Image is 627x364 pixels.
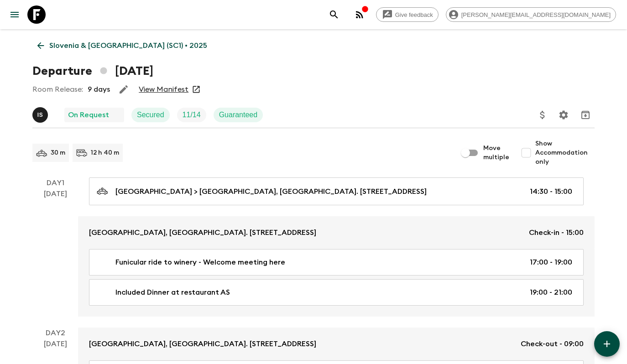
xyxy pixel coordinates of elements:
[32,328,78,338] p: Day 2
[521,338,584,349] p: Check-out - 09:00
[37,111,43,119] p: I S
[32,107,50,123] button: IS
[115,287,230,298] p: Included Dinner at restaurant AS
[535,139,595,166] span: Show Accommodation only
[115,257,285,268] p: Funicular ride to winery - Welcome meeting here
[88,84,110,95] p: 9 days
[89,177,584,205] a: [GEOGRAPHIC_DATA] > [GEOGRAPHIC_DATA], [GEOGRAPHIC_DATA]. [STREET_ADDRESS]14:30 - 15:00
[32,110,50,117] span: Ivan Stojanović
[51,148,65,157] p: 30 m
[5,5,24,24] button: menu
[533,106,552,124] button: Update Price, Early Bird Discount and Costs
[89,279,584,306] a: Included Dinner at restaurant AS19:00 - 21:00
[390,11,438,18] span: Give feedback
[325,5,343,24] button: search adventures
[529,227,584,238] p: Check-in - 15:00
[139,85,188,94] a: View Manifest
[78,216,595,249] a: [GEOGRAPHIC_DATA], [GEOGRAPHIC_DATA]. [STREET_ADDRESS]Check-in - 15:00
[115,186,427,197] p: [GEOGRAPHIC_DATA] > [GEOGRAPHIC_DATA], [GEOGRAPHIC_DATA]. [STREET_ADDRESS]
[183,109,201,120] p: 11 / 14
[32,62,153,80] h1: Departure [DATE]
[530,257,572,268] p: 17:00 - 19:00
[530,186,572,197] p: 14:30 - 15:00
[219,109,258,120] p: Guaranteed
[78,328,595,360] a: [GEOGRAPHIC_DATA], [GEOGRAPHIC_DATA]. [STREET_ADDRESS]Check-out - 09:00
[91,148,119,157] p: 12 h 40 m
[456,11,616,18] span: [PERSON_NAME][EMAIL_ADDRESS][DOMAIN_NAME]
[44,188,67,317] div: [DATE]
[68,109,109,120] p: On Request
[483,144,510,162] span: Move multiple
[530,287,572,298] p: 19:00 - 21:00
[137,109,164,120] p: Secured
[32,177,78,188] p: Day 1
[177,108,206,122] div: Trip Fill
[49,40,207,51] p: Slovenia & [GEOGRAPHIC_DATA] (SC1) • 2025
[32,84,83,95] p: Room Release:
[89,249,584,276] a: Funicular ride to winery - Welcome meeting here17:00 - 19:00
[89,338,316,349] p: [GEOGRAPHIC_DATA], [GEOGRAPHIC_DATA]. [STREET_ADDRESS]
[89,227,316,238] p: [GEOGRAPHIC_DATA], [GEOGRAPHIC_DATA]. [STREET_ADDRESS]
[446,7,616,22] div: [PERSON_NAME][EMAIL_ADDRESS][DOMAIN_NAME]
[376,7,439,22] a: Give feedback
[576,106,595,124] button: Archive (Completed, Cancelled or Unsynced Departures only)
[32,36,212,55] a: Slovenia & [GEOGRAPHIC_DATA] (SC1) • 2025
[131,108,170,122] div: Secured
[554,106,573,124] button: Settings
